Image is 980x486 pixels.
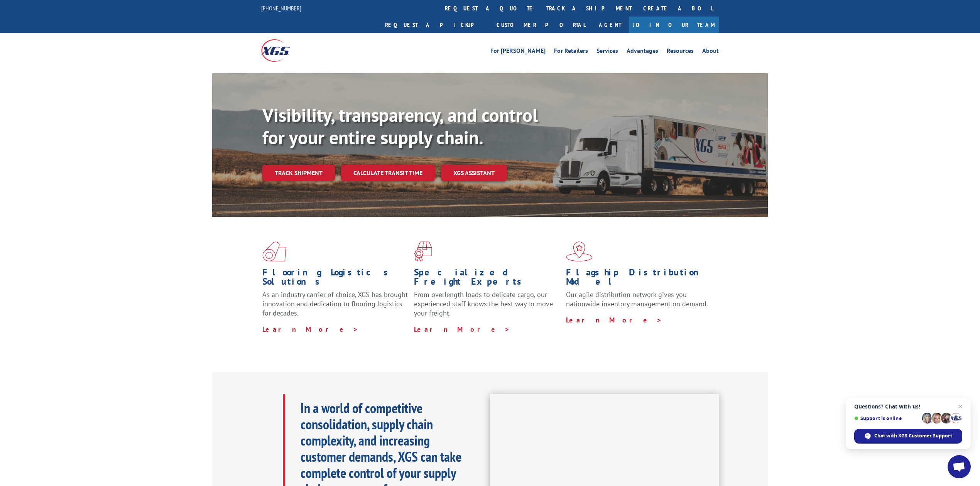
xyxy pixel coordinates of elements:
a: Calculate transit time [341,165,435,181]
a: Agent [591,17,629,33]
h1: Flagship Distribution Model [566,268,712,290]
img: xgs-icon-focused-on-flooring-red [414,241,432,262]
a: For [PERSON_NAME] [490,48,546,56]
a: [PHONE_NUMBER] [261,4,301,12]
span: Support is online [854,415,919,421]
div: Open chat [948,455,971,478]
a: Resources [667,48,694,56]
a: Services [596,48,618,56]
span: As an industry carrier of choice, XGS has brought innovation and dedication to flooring logistics... [262,290,408,317]
img: xgs-icon-total-supply-chain-intelligence-red [262,241,286,262]
a: Join Our Team [629,17,719,33]
div: Chat with XGS Customer Support [854,429,962,444]
a: Request a pickup [379,17,491,33]
b: Visibility, transparency, and control for your entire supply chain. [262,103,538,149]
span: Questions? Chat with us! [854,403,962,410]
a: Customer Portal [491,17,591,33]
img: xgs-icon-flagship-distribution-model-red [566,241,593,262]
a: Learn More > [414,325,510,334]
p: From overlength loads to delicate cargo, our experienced staff knows the best way to move your fr... [414,290,560,324]
span: Chat with XGS Customer Support [874,432,952,439]
span: Our agile distribution network gives you nationwide inventory management on demand. [566,290,708,308]
a: XGS ASSISTANT [441,165,507,181]
a: About [702,48,719,56]
a: Track shipment [262,165,335,181]
span: Close chat [956,402,965,411]
h1: Flooring Logistics Solutions [262,268,408,290]
a: Learn More > [262,325,358,334]
a: For Retailers [554,48,588,56]
a: Learn More > [566,316,662,324]
a: Advantages [627,48,658,56]
h1: Specialized Freight Experts [414,268,560,290]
